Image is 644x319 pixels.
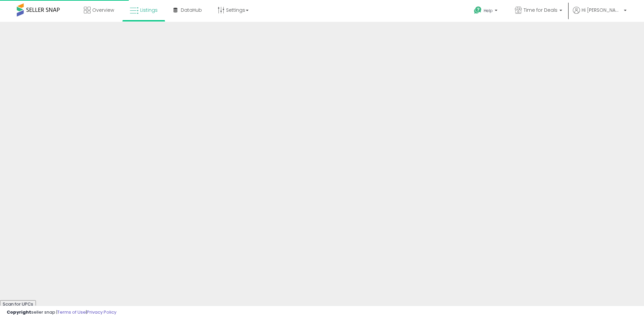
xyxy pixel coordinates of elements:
[573,7,627,22] a: Hi [PERSON_NAME]
[524,7,557,13] span: Time for Deals
[484,8,493,13] span: Help
[582,7,622,13] span: Hi [PERSON_NAME]
[92,7,114,13] span: Overview
[474,6,482,14] i: Get Help
[140,7,158,13] span: Listings
[181,7,202,13] span: DataHub
[469,1,504,22] a: Help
